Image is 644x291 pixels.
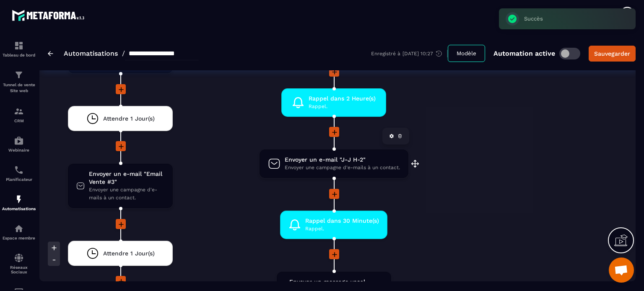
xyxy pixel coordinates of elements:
img: automations [14,136,24,146]
span: Envoyer un e-mail "J-J H-2" [285,156,400,164]
img: logo [12,8,87,23]
span: Envoyer une campagne d'e-mails à un contact. [285,164,400,172]
img: scheduler [14,165,24,175]
span: Attendre 1 Jour(s) [103,115,155,123]
img: arrow [48,51,53,56]
a: formationformationTunnel de vente Site web [2,64,36,100]
a: automationsautomationsAutomatisations [2,188,36,217]
p: Réseaux Sociaux [2,265,36,274]
p: Planificateur [2,177,36,182]
p: Webinaire [2,148,36,152]
span: Rappel. [309,103,376,111]
p: Tunnel de vente Site web [2,82,36,94]
span: / [122,49,125,57]
img: formation [14,70,24,80]
a: automationsautomationsWebinaire [2,129,36,159]
span: Envoyer un e-mail "Email Vente #3" [89,170,164,186]
span: Envoyer un message vocal [289,278,383,286]
a: formationformationCRM [2,100,36,129]
div: Sauvegarder [594,49,630,58]
span: Rappel. [305,225,379,233]
a: automationsautomationsEspace membre [2,217,36,247]
span: Rappel dans 2 Heure(s) [309,95,376,103]
button: Sauvegarder [589,46,636,62]
p: CRM [2,118,36,123]
a: formationformationTableau de bord [2,34,36,64]
p: Espace membre [2,236,36,240]
span: Rappel dans 30 Minute(s) [305,217,379,225]
img: automations [14,194,24,204]
a: Automatisations [64,49,118,57]
img: formation [14,106,24,116]
img: social-network [14,253,24,263]
p: [DATE] 10:27 [402,51,433,57]
div: Enregistré à [371,50,448,57]
div: Ouvrir le chat [609,258,634,283]
span: Envoyer une campagne d'e-mails à un contact. [89,186,164,202]
span: Attendre 1 Jour(s) [103,250,155,258]
a: social-networksocial-networkRéseaux Sociaux [2,247,36,281]
button: Modèle [448,45,485,62]
a: schedulerschedulerPlanificateur [2,159,36,188]
p: Automation active [493,49,555,57]
p: Automatisations [2,206,36,211]
p: Tableau de bord [2,53,36,57]
img: formation [14,41,24,51]
img: automations [14,224,24,234]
